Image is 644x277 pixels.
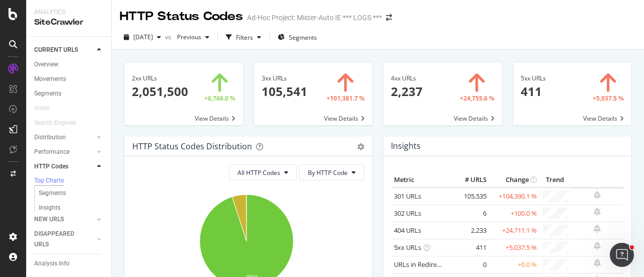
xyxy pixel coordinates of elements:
div: Performance [34,147,69,157]
th: Metric [391,172,449,188]
a: 404 URLs [394,226,421,235]
a: Performance [34,147,94,157]
span: Segments [289,33,317,42]
button: By HTTP Code [299,164,364,180]
div: Distribution [34,132,66,143]
td: 6 [449,205,489,222]
iframe: Intercom live chat [610,243,634,267]
button: [DATE] [120,29,165,45]
th: # URLS [449,172,489,188]
div: bell-plus [594,259,601,267]
div: SiteCrawler [34,17,103,28]
div: arrow-right-arrow-left [386,14,392,21]
th: Trend [539,172,571,188]
a: Insights [39,203,104,213]
div: HTTP Status Codes Distribution [132,141,252,151]
td: +24,711.1 % [489,222,539,239]
div: NEW URLS [34,214,64,225]
a: Top Charts [34,176,104,186]
td: 2,233 [449,222,489,239]
a: Segments [39,188,104,199]
div: bell-plus [594,225,601,233]
a: Overview [34,59,104,70]
a: Movements [34,74,104,84]
a: HTTP Codes [34,161,94,172]
div: Movements [34,74,66,84]
div: Ad-Hoc Project: Mister-Auto IE *** LOGS *** [247,13,382,23]
div: bell-plus [594,191,601,199]
th: Change [489,172,539,188]
span: 2025 Aug. 6th [133,33,153,41]
div: Segments [39,188,66,199]
div: Search Engines [34,118,76,128]
a: Distribution [34,132,94,143]
a: Visits [34,103,59,114]
a: Segments [34,88,104,99]
h4: Insights [391,139,421,153]
button: Segments [274,29,321,45]
span: Previous [173,33,201,41]
button: All HTTP Codes [229,164,297,180]
div: Insights [39,203,60,213]
a: NEW URLS [34,214,94,225]
span: vs [165,33,173,41]
a: 5xx URLs [394,243,421,252]
a: 301 URLs [394,192,421,201]
div: Filters [236,33,253,42]
td: 411 [449,239,489,256]
div: Top Charts [34,176,64,185]
div: Overview [34,59,58,70]
div: bell-plus [594,208,601,216]
div: bell-plus [594,242,601,250]
span: All HTTP Codes [237,168,280,177]
a: 302 URLs [394,209,421,218]
div: DISAPPEARED URLS [34,229,85,250]
a: Search Engines [34,118,86,128]
div: Analytics [34,8,103,17]
div: Analysis Info [34,258,69,269]
td: +104,390.1 % [489,188,539,205]
td: 0 [449,256,489,273]
button: Filters [222,29,265,45]
td: +100.0 % [489,205,539,222]
div: CURRENT URLS [34,45,78,55]
td: +0.0 % [489,256,539,273]
div: gear [357,143,364,150]
td: +5,037.5 % [489,239,539,256]
a: Analysis Info [34,258,104,269]
div: Visits [34,103,49,114]
div: HTTP Status Codes [120,8,243,25]
td: 105,535 [449,188,489,205]
button: Previous [173,29,213,45]
div: HTTP Codes [34,161,68,172]
a: CURRENT URLS [34,45,94,55]
span: By HTTP Code [308,168,348,177]
div: Segments [34,88,61,99]
a: URLs in Redirect Loop [394,260,459,269]
a: DISAPPEARED URLS [34,229,94,250]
